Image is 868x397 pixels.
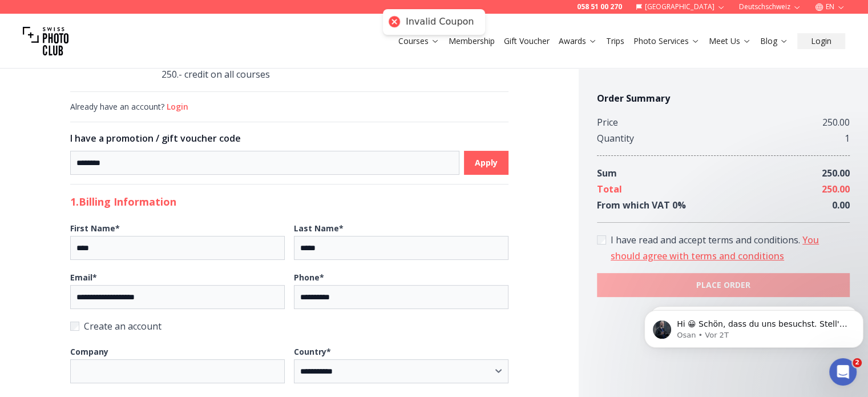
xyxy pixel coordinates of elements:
[70,346,108,357] b: Company
[696,279,750,291] b: PLACE ORDER
[597,91,850,105] h4: Order Summary
[597,235,606,244] input: Accept terms
[70,131,508,145] h3: I have a promotion / gift voucher code
[70,236,285,260] input: First Name*
[70,272,97,283] b: Email *
[597,165,617,181] div: Sum
[597,197,686,213] div: From which VAT 0 %
[70,359,285,383] input: Company
[70,101,508,113] div: Already have an account?
[760,35,788,47] a: Blog
[70,223,120,234] b: First Name *
[829,358,857,386] iframe: Intercom live chat
[797,33,845,49] button: Login
[597,181,622,197] div: Total
[499,33,554,49] button: Gift Voucher
[406,16,474,28] div: Invalid Coupon
[756,33,793,49] button: Blog
[294,359,508,383] select: Country*
[398,35,439,47] a: Courses
[709,35,751,47] a: Meet Us
[597,273,850,297] button: PLACE ORDER
[559,35,597,47] a: Awards
[704,33,756,49] button: Meet Us
[577,2,622,11] a: 058 51 00 270
[597,130,634,146] div: Quantity
[294,285,508,309] input: Phone*
[504,35,550,47] a: Gift Voucher
[70,194,508,210] h2: 1. Billing Information
[167,101,188,113] button: Login
[294,346,331,357] b: Country *
[822,183,850,195] span: 250.00
[629,33,704,49] button: Photo Services
[822,114,850,130] div: 250.00
[162,66,316,82] p: 250.- credit on all courses
[601,33,629,49] button: Trips
[597,114,618,130] div: Price
[449,35,495,47] a: Membership
[444,33,499,49] button: Membership
[23,18,68,64] img: Swiss photo club
[70,322,79,331] input: Create an account
[70,285,285,309] input: Email*
[640,286,868,366] iframe: Intercom notifications Nachricht
[70,318,508,334] label: Create an account
[853,358,862,367] span: 2
[294,223,344,234] b: Last Name *
[464,151,508,175] button: Apply
[294,236,508,260] input: Last Name*
[845,130,850,146] div: 1
[606,35,624,47] a: Trips
[611,234,802,246] span: I have read and accept terms and conditions .
[832,199,850,211] span: 0.00
[554,33,601,49] button: Awards
[475,157,498,169] b: Apply
[294,272,324,283] b: Phone *
[394,33,444,49] button: Courses
[822,167,850,179] span: 250.00
[633,35,700,47] a: Photo Services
